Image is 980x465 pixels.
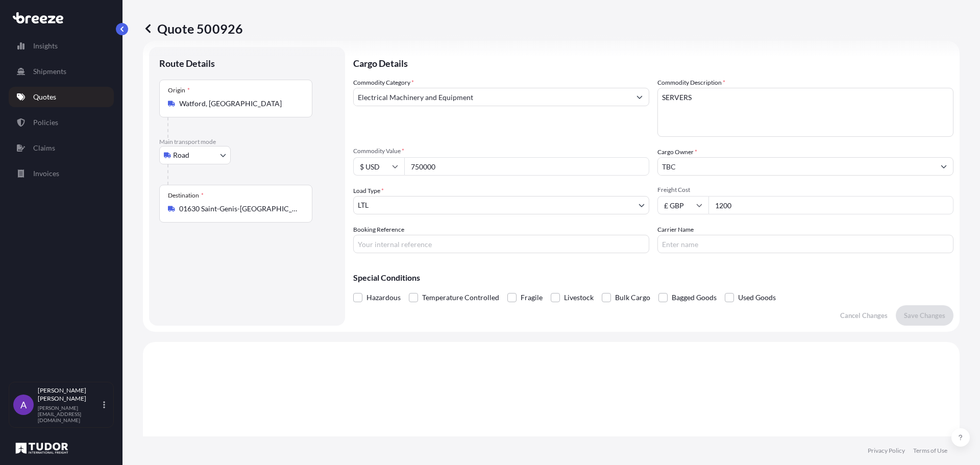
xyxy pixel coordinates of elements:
input: Origin [179,99,300,109]
p: Invoices [33,168,59,179]
label: Carrier Name [657,225,694,235]
p: Cargo Details [353,47,953,78]
span: Load Type [353,186,384,196]
button: Show suggestions [630,88,649,106]
div: Origin [168,86,190,94]
a: Privacy Policy [868,447,905,455]
span: Road [173,150,189,160]
input: Type amount [404,157,649,176]
input: Enter name [657,235,953,253]
a: Insights [9,36,114,56]
label: Commodity Category [353,78,414,88]
div: Destination [168,191,204,200]
a: Quotes [9,87,114,107]
button: Cancel Changes [832,305,896,326]
p: Save Changes [904,310,945,321]
button: Select transport [159,146,231,164]
button: Show suggestions [935,157,953,176]
label: Booking Reference [353,225,404,235]
p: Main transport mode [159,138,335,146]
input: Select a commodity type [354,88,630,106]
input: Your internal reference [353,235,649,253]
p: Policies [33,117,58,128]
p: Quote 500926 [143,20,243,37]
p: Special Conditions [353,274,953,282]
span: Hazardous [366,290,401,305]
span: Bulk Cargo [615,290,650,305]
a: Policies [9,112,114,133]
a: Claims [9,138,114,158]
span: Used Goods [738,290,776,305]
label: Cargo Owner [657,147,697,157]
p: [PERSON_NAME][EMAIL_ADDRESS][DOMAIN_NAME] [38,405,101,423]
a: Terms of Use [913,447,947,455]
span: A [20,400,27,410]
p: Cancel Changes [840,310,888,321]
p: Shipments [33,66,66,77]
textarea: SERVERS [657,88,953,137]
p: Quotes [33,92,56,102]
input: Enter amount [708,196,953,214]
input: Full name [658,157,935,176]
span: Freight Cost [657,186,953,194]
button: LTL [353,196,649,214]
p: Claims [33,143,55,153]
img: organization-logo [13,440,71,456]
span: Temperature Controlled [422,290,499,305]
span: Commodity Value [353,147,649,155]
span: LTL [358,200,369,210]
a: Invoices [9,163,114,184]
p: Insights [33,41,58,51]
p: [PERSON_NAME] [PERSON_NAME] [38,386,101,403]
p: Route Details [159,57,215,69]
a: Shipments [9,61,114,82]
input: Destination [179,204,300,214]
span: Fragile [521,290,543,305]
span: Livestock [564,290,594,305]
button: Save Changes [896,305,953,326]
label: Commodity Description [657,78,725,88]
span: Bagged Goods [672,290,717,305]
